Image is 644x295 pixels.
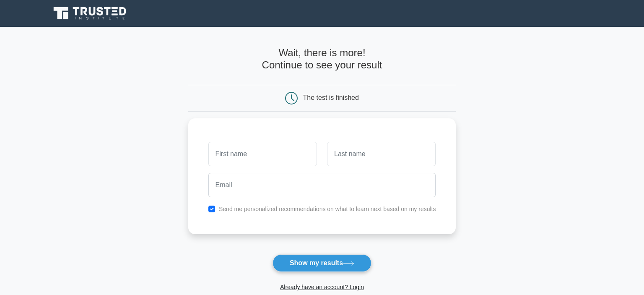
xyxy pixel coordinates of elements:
div: The test is finished [303,94,359,101]
input: First name [208,142,317,166]
a: Already have an account? Login [280,284,364,290]
input: Email [208,173,436,197]
button: Show my results [273,254,371,272]
input: Last name [327,142,436,166]
label: Send me personalized recommendations on what to learn next based on my results [219,206,436,212]
h4: Wait, there is more! Continue to see your result [188,47,456,71]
